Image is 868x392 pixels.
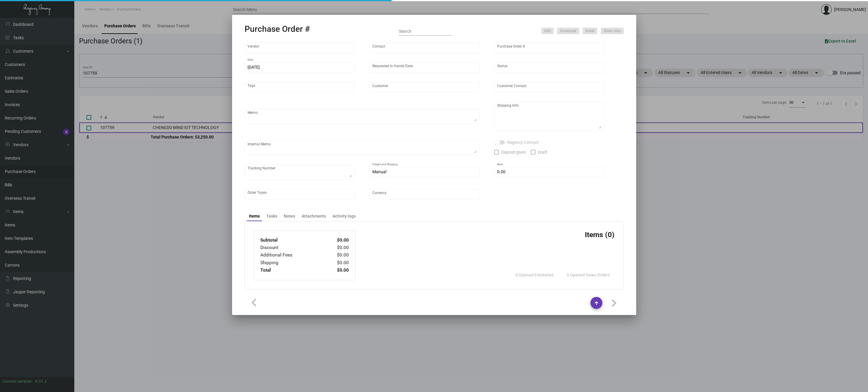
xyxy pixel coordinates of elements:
[544,29,551,34] span: Edit
[324,259,349,267] td: $0.00
[302,213,326,219] div: Attachments
[585,230,615,239] h3: Items (0)
[324,244,349,251] td: $0.00
[604,29,621,34] span: Direct ship
[567,273,610,277] span: 0 Opened Sales Orders
[284,213,295,219] div: Notes
[324,237,349,244] td: $0.00
[260,237,324,244] td: Subtotal
[245,24,310,34] h2: Purchase Order #
[260,267,324,274] td: Total
[260,244,324,251] td: Discount
[583,28,597,34] button: Email
[560,29,576,34] span: Download
[266,213,277,219] div: Tasks
[333,213,356,219] div: Activity logs
[2,378,33,385] div: Current version:
[260,251,324,259] td: Additional Fees
[501,149,526,156] span: Deposit given
[372,169,386,174] span: Manual
[557,28,579,34] button: Download
[260,259,324,267] td: Shipping
[538,149,547,156] span: Draft
[601,28,624,34] button: Direct ship
[507,139,539,146] span: Regency Contact
[541,28,554,34] button: Edit
[249,213,260,219] div: Items
[511,270,558,280] button: 0 Opened Estimates
[324,251,349,259] td: $0.00
[562,270,615,280] button: 0 Opened Sales Orders
[35,378,47,385] div: 0.51.2
[586,29,594,34] span: Email
[516,273,554,277] span: 0 Opened Estimates
[324,267,349,274] td: $0.00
